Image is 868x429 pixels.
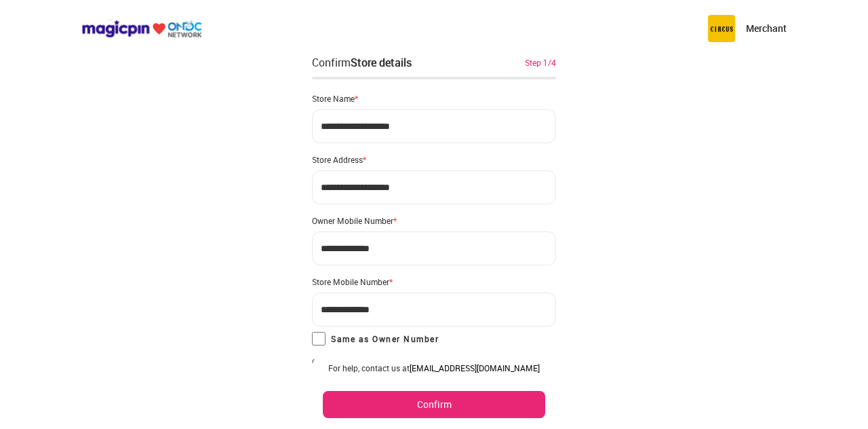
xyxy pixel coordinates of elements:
[312,215,556,226] div: Owner Mobile Number
[81,20,202,38] img: ondc-logo-new-small.8a59708e.svg
[525,56,556,69] div: Step 1/4
[323,391,545,418] button: Confirm
[312,276,556,287] div: Store Mobile Number
[312,93,556,104] div: Store Name
[708,15,735,42] img: circus.b677b59b.png
[312,356,556,367] div: Owner E-mail ID
[312,54,412,71] div: Confirm
[351,55,412,70] div: Store details
[746,22,787,35] p: Merchant
[312,332,439,346] label: Same as Owner Number
[312,332,325,346] input: Same as Owner Number
[312,154,556,165] div: Store Address
[323,362,545,373] div: For help, contact us at
[410,362,540,373] a: [EMAIL_ADDRESS][DOMAIN_NAME]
